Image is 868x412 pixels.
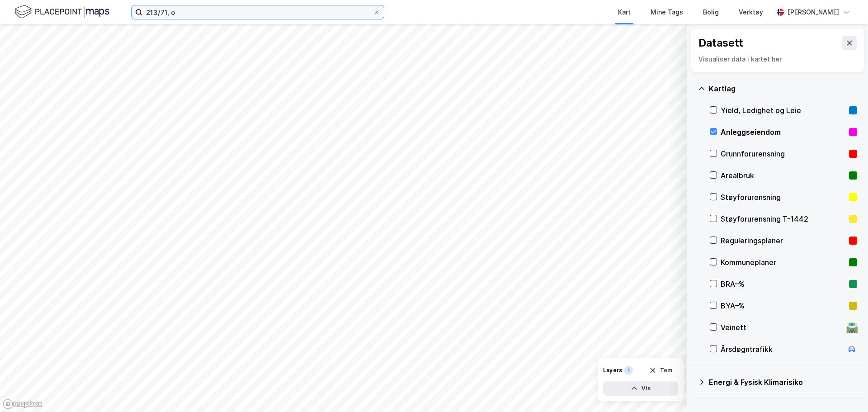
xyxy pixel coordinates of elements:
[721,235,845,246] div: Reguleringsplaner
[721,257,845,268] div: Kommuneplaner
[703,7,719,18] div: Bolig
[788,7,839,18] div: [PERSON_NAME]
[3,399,42,409] a: Mapbox homepage
[651,7,683,18] div: Mine Tags
[698,54,857,65] div: Visualiser data i kartet her.
[721,213,845,224] div: Støyforurensning T-1442
[721,127,845,137] div: Anleggseiendom
[721,344,843,355] div: Årsdøgntrafikk
[624,366,633,375] div: 1
[709,377,857,388] div: Energi & Fysisk Klimarisiko
[643,363,678,378] button: Tøm
[721,105,845,116] div: Yield, Ledighet og Leie
[721,300,845,311] div: BYA–%
[823,369,868,412] iframe: Chat Widget
[721,170,845,181] div: Arealbruk
[603,367,622,374] div: Layers
[14,4,109,20] img: logo.f888ab2527a4732fd821a326f86c7f29.svg
[721,322,843,333] div: Veinett
[698,36,743,50] div: Datasett
[603,381,678,396] button: Vis
[618,7,631,18] div: Kart
[721,148,845,159] div: Grunnforurensning
[721,192,845,203] div: Støyforurensning
[846,322,858,333] div: 🛣️
[721,279,845,289] div: BRA–%
[739,7,763,18] div: Verktøy
[142,5,373,19] input: Søk på adresse, matrikkel, gårdeiere, leietakere eller personer
[709,83,857,94] div: Kartlag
